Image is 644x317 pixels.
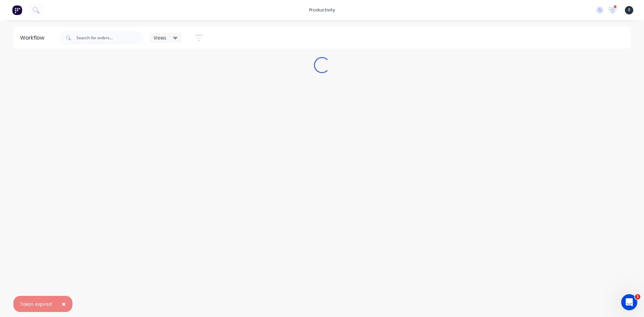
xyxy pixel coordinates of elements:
input: Search for orders... [76,31,143,45]
img: Factory [12,5,22,15]
span: Views [154,34,166,41]
iframe: Intercom live chat [621,294,637,310]
div: Workflow [20,34,48,42]
button: Close [55,296,72,312]
span: F [628,7,630,13]
div: Token expired [20,301,52,308]
div: productivity [306,5,338,15]
span: 1 [635,294,640,300]
span: × [62,299,66,309]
